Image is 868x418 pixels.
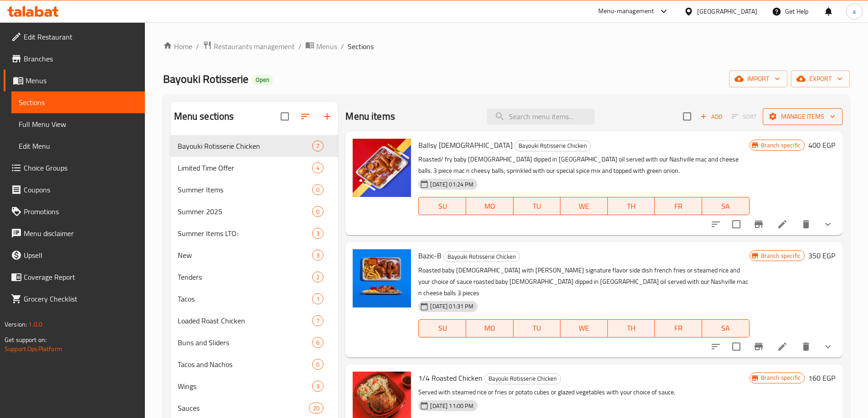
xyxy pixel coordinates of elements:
[422,200,462,213] span: SU
[170,157,339,179] div: Limited Time Offer4
[24,228,138,239] span: Menu disclaimer
[658,200,699,213] span: FR
[341,41,344,52] li: /
[729,71,787,87] button: import
[11,91,145,113] a: Sections
[795,213,817,235] button: delete
[178,228,313,239] span: Summer Items LTO:
[313,338,323,347] span: 6
[174,110,234,123] h2: Menu sections
[484,373,561,384] div: Bayouki Rotisserie Chicken
[748,213,770,235] button: Branch-specific-item
[312,141,324,151] div: items
[348,41,374,52] span: Sections
[611,322,652,335] span: TH
[316,41,337,52] span: Menus
[316,106,338,127] button: Add section
[353,139,411,197] img: Ballsy chick
[418,138,513,152] span: Ballsy [DEMOGRAPHIC_DATA]
[196,41,199,52] li: /
[470,200,510,213] span: MO
[178,141,313,151] span: Bayouki Rotisserie Chicken
[313,382,323,391] span: 3
[298,41,302,52] li: /
[312,250,324,261] div: items
[170,222,339,244] div: Summer Items LTO:3
[706,322,746,335] span: SA
[312,315,324,326] div: items
[214,41,295,52] span: Restaurants management
[345,110,395,123] h2: Menu items
[564,200,604,213] span: WE
[5,343,62,355] a: Support.OpsPlatform
[727,337,746,356] span: Select to update
[312,381,324,392] div: items
[305,40,337,52] a: Menus
[24,272,138,282] span: Coverage Report
[514,141,591,151] div: Bayouki Rotisserie Chicken
[170,375,339,397] div: Wings3
[443,251,520,262] div: Bayouki Rotisserie Chicken
[178,359,313,370] span: Tacos and Nachos
[312,184,324,195] div: items
[4,26,145,48] a: Edit Restaurant
[757,141,804,150] span: Branch specific
[313,360,323,369] span: 0
[808,249,835,262] h6: 350 EGP
[560,319,608,337] button: WE
[178,315,313,326] span: Loaded Roast Chicken
[697,110,726,124] span: Add item
[564,322,604,335] span: WE
[777,341,788,352] a: Edit menu item
[170,135,339,157] div: Bayouki Rotisserie Chicken7
[4,70,145,91] a: Menus
[466,197,514,215] button: MO
[19,141,138,151] span: Edit Menu
[444,252,519,262] span: Bayouki Rotisserie Chicken
[4,157,145,179] a: Choice Groups
[19,97,138,108] span: Sections
[4,244,145,266] a: Upsell
[791,71,850,87] button: export
[678,107,697,126] span: Select section
[312,228,324,239] div: items
[178,337,313,348] span: Buns and Sliders
[309,403,324,413] div: items
[4,266,145,288] a: Coverage Report
[170,288,339,310] div: Tacos1
[178,250,313,261] span: New
[178,162,313,173] span: Limited Time Offer
[312,162,324,173] div: items
[727,215,746,234] span: Select to update
[426,302,477,311] span: [DATE] 01:31 PM
[697,110,726,124] button: Add
[418,371,483,385] span: 1/4 Roasted Chicken
[178,184,313,195] div: Summer Items
[353,249,411,307] img: Bazic-B
[178,206,313,217] span: Summer 2025
[163,69,248,89] span: Bayouki Rotisserie
[170,244,339,266] div: New3
[170,332,339,353] div: Buns and Sliders6
[163,41,192,52] a: Home
[426,180,477,189] span: [DATE] 01:24 PM
[24,162,138,173] span: Choice Groups
[170,201,339,222] div: Summer 20250
[418,265,749,299] p: Roasted baby [DEMOGRAPHIC_DATA] with [PERSON_NAME] signature flavor side dish french fries or ste...
[611,200,652,213] span: TH
[252,76,273,84] span: Open
[19,119,138,130] span: Full Menu View
[658,322,699,335] span: FR
[4,222,145,244] a: Menu disclaimer
[487,109,595,125] input: search
[822,219,833,230] svg: Show Choices
[26,75,138,86] span: Menus
[517,322,557,335] span: TU
[757,252,804,260] span: Branch specific
[702,319,750,337] button: SA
